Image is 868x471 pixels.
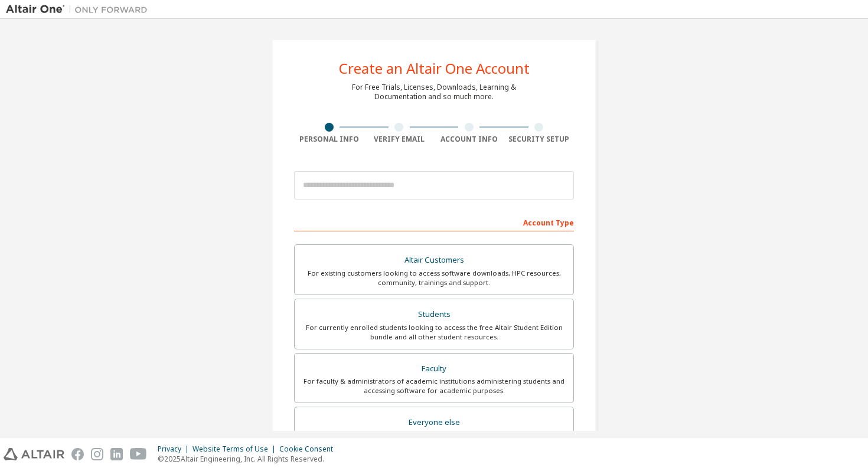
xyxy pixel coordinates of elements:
[302,377,566,395] div: For faculty & administrators of academic institutions administering students and accessing softwa...
[302,361,566,377] div: Faculty
[302,323,566,342] div: For currently enrolled students looking to access the free Altair Student Edition bundle and all ...
[302,414,566,431] div: Everyone else
[158,444,192,454] div: Privacy
[352,83,516,102] div: For Free Trials, Licenses, Downloads, Learning & Documentation and so much more.
[294,135,364,144] div: Personal Info
[364,135,435,144] div: Verify Email
[6,4,154,15] img: Altair One
[339,61,530,76] div: Create an Altair One Account
[130,448,147,460] img: youtube.svg
[91,448,103,460] img: instagram.svg
[279,444,340,454] div: Cookie Consent
[71,448,84,460] img: facebook.svg
[302,269,566,287] div: For existing customers looking to access software downloads, HPC resources, community, trainings ...
[302,306,566,323] div: Students
[4,448,64,460] img: altair_logo.svg
[434,135,504,144] div: Account Info
[504,135,575,144] div: Security Setup
[192,444,279,454] div: Website Terms of Use
[158,454,340,464] p: © 2025 Altair Engineering, Inc. All Rights Reserved.
[110,448,123,460] img: linkedin.svg
[294,212,574,231] div: Account Type
[302,252,566,269] div: Altair Customers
